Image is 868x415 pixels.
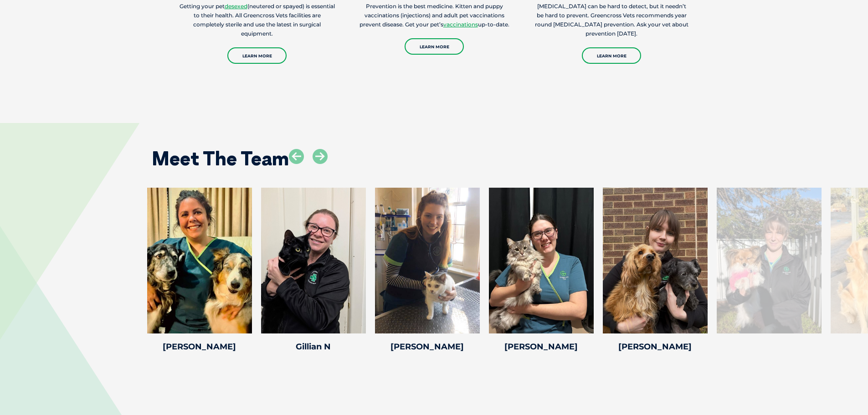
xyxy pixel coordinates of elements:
[443,21,478,28] a: vaccinations
[179,2,335,38] p: Getting your pet (neutered or spayed) is essential to their health. All Greencross Vets facilitie...
[375,343,480,351] h4: [PERSON_NAME]
[582,47,641,64] a: Learn More
[603,343,708,351] h4: [PERSON_NAME]
[227,47,287,64] a: Learn More
[356,2,513,29] p: Prevention is the best medicine. Kitten and puppy vaccinations (injections) and adult pet vaccina...
[261,343,366,351] h4: Gillian N
[147,343,252,351] h4: [PERSON_NAME]
[534,2,690,38] p: [MEDICAL_DATA] can be hard to detect, but it needn’t be hard to prevent. Greencross Vets recommen...
[152,149,289,168] h2: Meet The Team
[225,3,247,10] a: desexed
[405,38,464,55] a: Learn More
[489,343,594,351] h4: [PERSON_NAME]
